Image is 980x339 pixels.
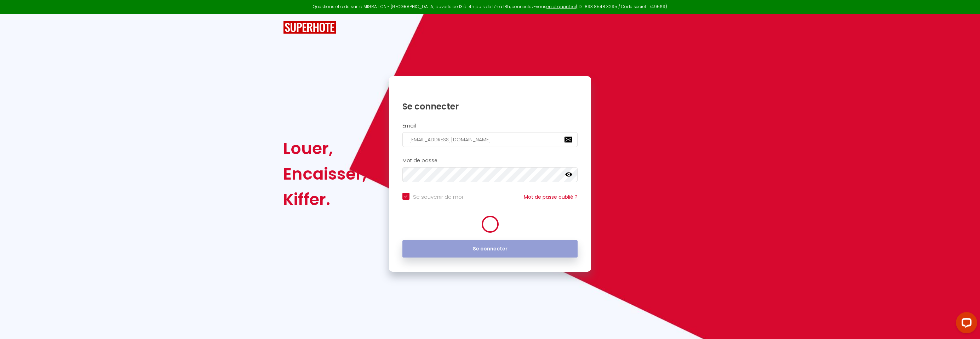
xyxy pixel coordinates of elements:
[283,161,367,187] div: Encaisser,
[402,123,578,129] h2: Email
[524,193,578,200] a: Mot de passe oublié ?
[283,187,367,212] div: Kiffer.
[402,101,578,112] h1: Se connecter
[402,132,578,147] input: Ton Email
[546,4,576,10] a: en cliquant ici
[283,21,336,34] img: SuperHote logo
[402,158,578,164] h2: Mot de passe
[283,136,367,161] div: Louer,
[950,309,980,339] iframe: LiveChat chat widget
[402,240,578,258] button: Se connecter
